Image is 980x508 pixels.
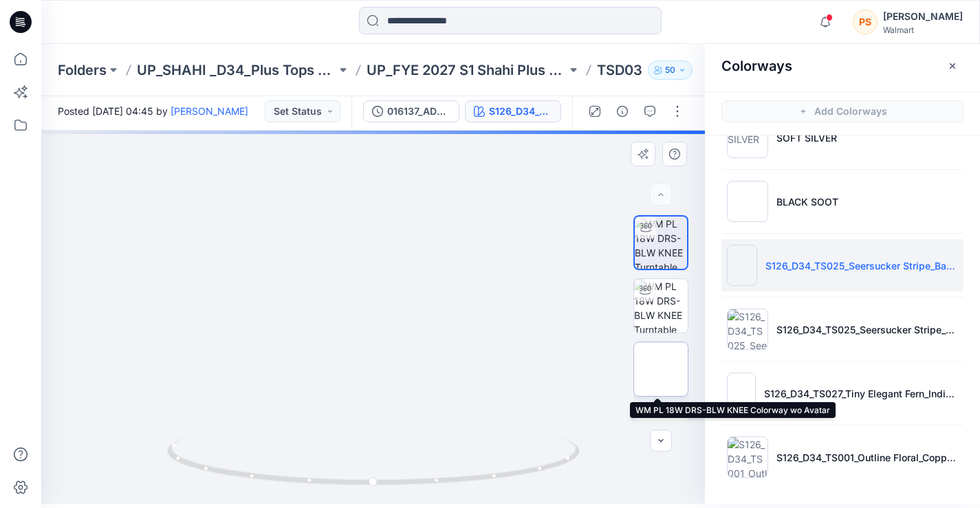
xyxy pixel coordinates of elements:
[721,58,792,74] h2: Colorways
[597,60,642,80] p: TSD03
[387,104,450,119] div: 016137_ADM_ LS MINI TIERED SHIRT DRESS
[465,100,561,122] button: S126_D34_TS025_Seersucker Stripe_Bashful Blue_2.56 in
[58,60,107,80] a: Folders
[665,63,675,78] p: 50
[58,104,248,118] span: Posted [DATE] 04:45 by
[727,373,756,414] img: S126_D34_TS027_Tiny Elegant Fern_Indigo Essence_10.67cm
[367,60,566,80] a: UP_FYE 2027 S1 Shahi Plus Tops Dresses & Bottoms
[776,195,838,209] p: BLACK SOOT
[634,279,688,333] img: WM PL 18W DRS-BLW KNEE Turntable with Avatar
[611,100,633,122] button: Details
[363,100,459,122] button: 016137_ADM_ LS MINI TIERED SHIRT DRESS
[727,245,757,286] img: S126_D34_TS025_Seersucker Stripe_Bashful Blue_2.56 in
[776,322,958,337] p: S126_D34_TS025_Seersucker Stripe_Nightfall Navy_2.56 in
[489,104,552,119] div: S126_D34_TS025_Seersucker Stripe_Bashful Blue_2.56 in
[776,450,958,465] p: S126_D34_TS001_Outline Floral_Copper Pipe_10.67cm (1)
[765,258,958,273] p: S126_D34_TS025_Seersucker Stripe_Bashful Blue_2.56 in
[727,181,768,222] img: BLACK SOOT
[635,217,687,269] img: WM PL 18W DRS-BLW KNEE Turntable with Avatar
[883,25,963,35] div: Walmart
[776,131,837,145] p: SOFT SILVER
[137,60,336,80] a: UP_SHAHI _D34_Plus Tops and Dresses
[727,117,768,158] img: SOFT SILVER
[648,60,693,80] button: 50
[853,10,878,34] div: PS
[727,437,768,478] img: S126_D34_TS001_Outline Floral_Copper Pipe_10.67cm (1)
[171,105,248,117] a: [PERSON_NAME]
[727,309,768,350] img: S126_D34_TS025_Seersucker Stripe_Nightfall Navy_2.56 in
[764,386,958,401] p: S126_D34_TS027_Tiny Elegant Fern_Indigo Essence_10.67cm
[883,8,963,25] div: [PERSON_NAME]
